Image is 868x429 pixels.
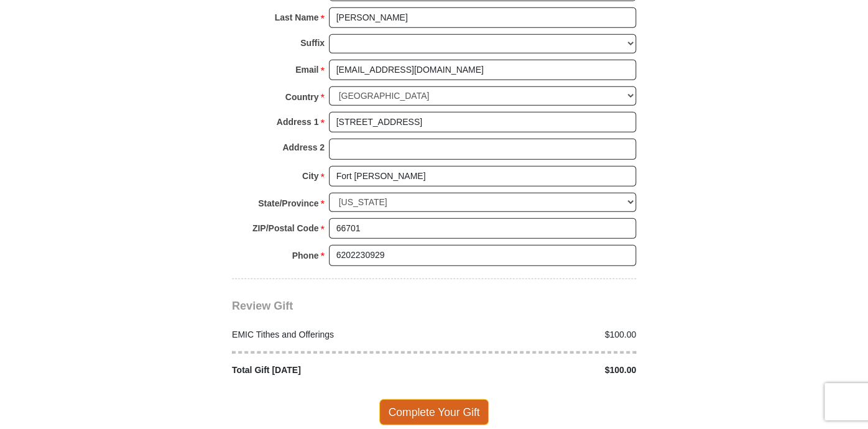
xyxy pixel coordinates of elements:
[275,9,319,26] strong: Last Name
[302,167,318,185] strong: City
[277,113,319,131] strong: Address 1
[232,300,293,312] span: Review Gift
[258,195,318,212] strong: State/Province
[434,328,643,341] div: $100.00
[434,364,643,377] div: $100.00
[285,88,319,106] strong: Country
[379,399,489,425] span: Complete Your Gift
[252,219,319,237] strong: ZIP/Postal Code
[226,328,435,341] div: EMIC Tithes and Offerings
[226,364,435,377] div: Total Gift [DATE]
[300,34,325,52] strong: Suffix
[295,61,318,78] strong: Email
[282,139,325,156] strong: Address 2
[292,247,319,264] strong: Phone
